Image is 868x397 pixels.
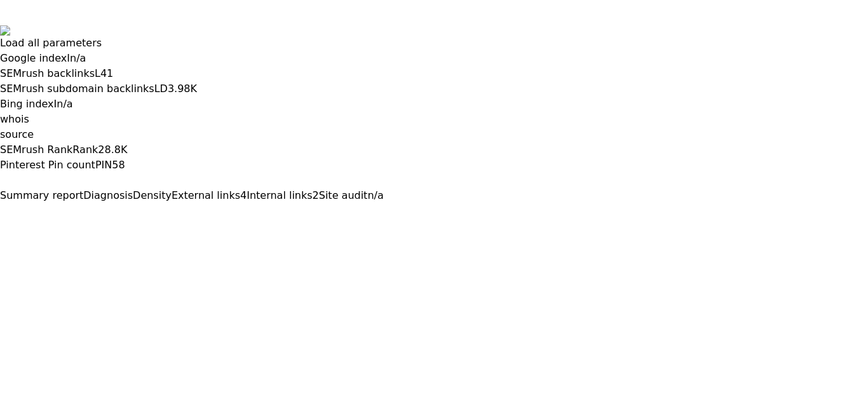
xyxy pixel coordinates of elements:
span: I [67,52,70,64]
a: n/a [57,98,72,110]
a: 28.8K [98,144,127,156]
a: Site auditn/a [319,189,384,201]
span: n/a [367,189,383,201]
span: External links [172,189,240,201]
span: Density [133,189,172,201]
span: Diagnosis [83,189,133,201]
span: 2 [313,189,319,201]
a: 41 [100,67,113,79]
span: PIN [95,159,112,171]
span: Internal links [247,189,312,201]
span: I [54,98,57,110]
span: Site audit [319,189,368,201]
span: LD [154,83,168,95]
a: n/a [70,52,86,64]
a: 58 [112,159,125,171]
span: Rank [72,144,98,156]
span: 4 [240,189,247,201]
a: 3.98K [168,83,197,95]
span: L [95,67,100,79]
